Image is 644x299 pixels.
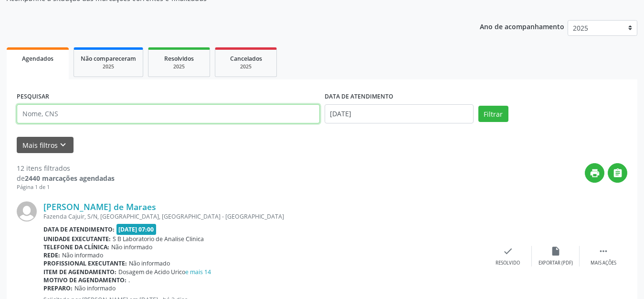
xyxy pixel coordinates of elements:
[17,163,115,173] div: 12 itens filtrados
[164,55,194,63] span: Resolvidos
[43,259,127,267] b: Profissional executante:
[81,55,136,63] span: Não compareceram
[58,140,68,150] i: keyboard_arrow_down
[43,201,156,212] a: [PERSON_NAME] de Maraes
[118,268,211,276] span: Dosagem de Acido Urico
[538,260,573,266] div: Exportar (PDF)
[503,246,513,256] i: check
[230,55,262,63] span: Cancelados
[480,20,564,32] p: Ano de acompanhamento
[43,235,111,243] b: Unidade executante:
[113,235,204,243] span: S B Laboratorio de Analise Clinica
[222,63,270,70] div: 2025
[17,104,320,123] input: Nome, CNS
[25,174,115,183] strong: 2440 marcações agendadas
[185,268,211,276] a: e mais 14
[43,284,73,292] b: Preparo:
[612,168,623,178] i: 
[22,55,53,63] span: Agendados
[17,137,74,154] button: Mais filtroskeyboard_arrow_down
[478,106,508,122] button: Filtrar
[128,276,130,284] span: .
[155,63,203,70] div: 2025
[496,260,520,266] div: Resolvido
[550,246,561,256] i: insert_drive_file
[43,212,484,221] div: Fazenda Cajuir, S/N, [GEOGRAPHIC_DATA], [GEOGRAPHIC_DATA] - [GEOGRAPHIC_DATA]
[43,268,116,276] b: Item de agendamento:
[111,243,152,251] span: Não informado
[74,284,116,292] span: Não informado
[81,63,136,70] div: 2025
[43,251,60,259] b: Rede:
[62,251,103,259] span: Não informado
[591,260,616,266] div: Mais ações
[325,104,474,123] input: Selecione um intervalo
[129,259,170,267] span: Não informado
[325,89,393,104] label: DATA DE ATENDIMENTO
[17,173,115,183] div: de
[590,168,600,178] i: print
[116,224,157,235] span: [DATE] 07:00
[17,201,37,221] img: img
[43,276,127,284] b: Motivo de agendamento:
[585,163,604,183] button: print
[598,246,609,256] i: 
[17,89,49,104] label: PESQUISAR
[608,163,627,183] button: 
[43,243,109,251] b: Telefone da clínica:
[43,225,115,233] b: Data de atendimento:
[17,183,115,191] div: Página 1 de 1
